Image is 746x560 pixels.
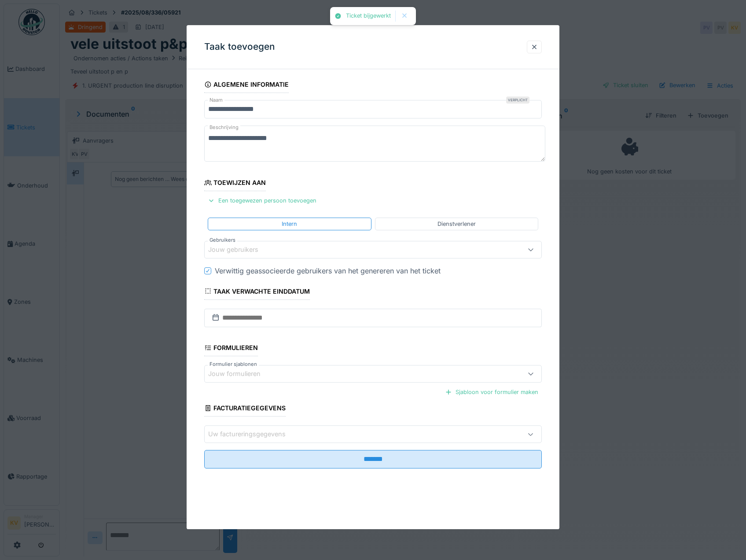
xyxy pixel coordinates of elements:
div: Ticket bijgewerkt [346,12,391,20]
label: Formulier sjablonen [208,361,259,368]
label: Naam [208,96,224,104]
div: Een toegewezen persoon toevoegen [204,195,320,207]
div: Jouw gebruikers [208,245,271,254]
div: Facturatiegegevens [204,402,286,416]
div: Dienstverlener [437,220,476,228]
label: Beschrijving [208,122,240,133]
div: Sjabloon voor formulier maken [441,386,542,398]
h3: Taak toevoegen [204,41,275,52]
div: Intern [282,220,297,228]
label: Gebruikers [208,236,237,244]
div: Uw factureringsgegevens [208,430,298,439]
div: Taak verwachte einddatum [204,285,310,300]
div: Toewijzen aan [204,177,266,192]
div: Verplicht [506,96,529,103]
div: Verwittig geassocieerde gebruikers van het genereren van het ticket [215,265,441,276]
div: Jouw formulieren [208,369,273,379]
div: Algemene informatie [204,78,289,93]
div: Formulieren [204,341,258,356]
